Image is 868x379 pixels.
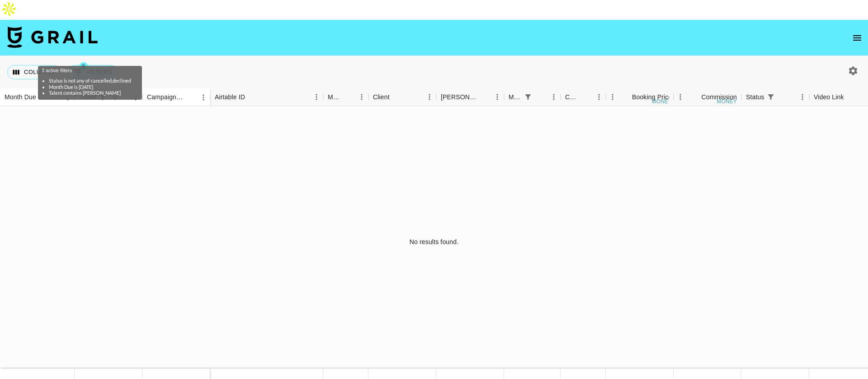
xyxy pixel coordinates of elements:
[184,91,197,104] button: Sort
[565,88,580,106] div: Currency
[491,90,504,104] button: Menu
[42,68,138,96] div: 3 active filters
[310,90,323,104] button: Menu
[390,91,402,103] button: Sort
[619,91,632,103] button: Sort
[36,91,49,104] button: Sort
[323,88,368,106] div: Manager
[328,88,342,106] div: Manager
[7,65,61,79] button: Select columns
[5,88,36,106] div: Month Due
[632,88,672,106] div: Booking Price
[49,84,131,90] li: Month Due is [DATE]
[368,88,436,106] div: Client
[534,91,547,103] button: Sort
[423,90,436,104] button: Menu
[504,88,561,106] div: Month Due
[547,90,561,104] button: Menu
[342,91,355,103] button: Sort
[215,88,245,106] div: Airtable ID
[522,91,534,103] div: 1 active filter
[652,99,672,104] div: money
[147,88,184,106] div: Campaign (Type)
[848,29,866,47] button: open drawer
[210,88,323,106] div: Airtable ID
[844,91,857,103] button: Sort
[814,88,844,106] div: Video Link
[764,91,777,103] button: Show filters
[436,88,504,106] div: Booker
[741,88,809,106] div: Status
[49,78,131,84] li: Status is not any of cancelled,declined
[606,90,619,104] button: Menu
[245,91,258,103] button: Sort
[522,91,534,103] button: Show filters
[674,90,687,104] button: Menu
[561,88,606,106] div: Currency
[717,99,737,104] div: money
[355,90,368,104] button: Menu
[509,88,522,106] div: Month Due
[777,91,790,103] button: Sort
[373,88,390,106] div: Client
[49,90,131,96] li: Talent contains [PERSON_NAME]
[478,91,491,103] button: Sort
[746,88,764,106] div: Status
[796,90,809,104] button: Menu
[764,91,777,103] div: 1 active filter
[197,91,210,104] button: Menu
[592,90,606,104] button: Menu
[441,88,478,106] div: [PERSON_NAME]
[580,91,592,103] button: Sort
[689,91,701,103] button: Sort
[701,88,737,106] div: Commission
[142,88,210,106] div: Campaign (Type)
[7,26,98,48] img: Grail Talent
